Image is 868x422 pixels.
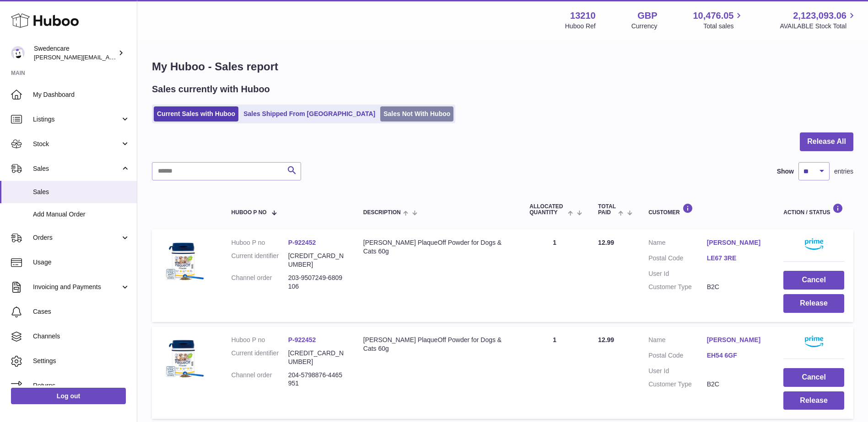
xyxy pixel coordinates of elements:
[693,10,744,31] a: 10,476.05 Total sales
[288,349,345,366] dd: [CREDIT_CARD_NUMBER]
[33,258,130,267] span: Usage
[363,210,401,216] span: Description
[707,238,766,247] a: [PERSON_NAME]
[780,10,857,31] a: 2,123,093.06 AVAILABLE Stock Total
[33,188,130,196] span: Sales
[232,349,288,366] dt: Current identifier
[565,22,596,31] div: Huboo Ref
[598,336,614,343] span: 12.99
[834,167,853,176] span: entries
[380,106,453,121] a: Sales Not With Huboo
[363,336,512,353] div: [PERSON_NAME] PlaqueOff Powder for Dogs & Cats 60g
[232,371,288,388] dt: Channel order
[11,46,25,60] img: simon.shaw@swedencare.co.uk
[154,106,238,121] a: Current Sales with Huboo
[783,368,844,387] button: Cancel
[288,336,316,343] a: P-922452
[11,388,126,404] a: Log out
[648,336,707,347] dt: Name
[631,22,658,31] div: Currency
[34,53,232,61] span: [PERSON_NAME][EMAIL_ADDRESS][PERSON_NAME][DOMAIN_NAME]
[34,44,116,62] div: Swedencare
[232,274,288,291] dt: Channel order
[648,283,707,291] dt: Customer Type
[33,115,120,124] span: Listings
[520,229,589,322] td: 1
[288,252,345,269] dd: [CREDIT_CARD_NUMBER]
[33,332,130,341] span: Channels
[805,238,823,250] img: primelogo.png
[570,10,596,22] strong: 13210
[33,164,120,173] span: Sales
[529,204,565,216] span: ALLOCATED Quantity
[288,239,316,246] a: P-922452
[648,269,707,278] dt: User Id
[161,336,207,381] img: $_57.JPG
[598,204,616,216] span: Total paid
[33,233,120,242] span: Orders
[783,271,844,290] button: Cancel
[693,10,733,22] span: 10,476.05
[33,140,120,148] span: Stock
[783,203,844,216] div: Action / Status
[707,351,766,360] a: EH54 6GF
[33,90,130,99] span: My Dashboard
[33,357,130,365] span: Settings
[648,367,707,375] dt: User Id
[152,83,270,95] h2: Sales currently with Huboo
[152,59,853,74] h1: My Huboo - Sales report
[363,238,512,256] div: [PERSON_NAME] PlaqueOff Powder for Dogs & Cats 60g
[648,203,765,216] div: Customer
[288,274,345,291] dd: 203-9507249-6809106
[520,327,589,419] td: 1
[232,252,288,269] dt: Current identifier
[637,10,657,22] strong: GBP
[707,380,766,389] dd: B2C
[33,283,120,291] span: Invoicing and Payments
[648,254,707,265] dt: Postal Code
[703,22,744,31] span: Total sales
[240,106,378,121] a: Sales Shipped From [GEOGRAPHIC_DATA]
[805,336,823,347] img: primelogo.png
[648,238,707,249] dt: Name
[33,381,130,390] span: Returns
[783,294,844,313] button: Release
[707,254,766,263] a: LE67 3RE
[33,307,130,316] span: Cases
[800,132,853,151] button: Release All
[598,239,614,246] span: 12.99
[793,10,846,22] span: 2,123,093.06
[780,22,857,31] span: AVAILABLE Stock Total
[783,391,844,410] button: Release
[161,238,207,284] img: $_57.JPG
[707,336,766,344] a: [PERSON_NAME]
[648,351,707,362] dt: Postal Code
[707,283,766,291] dd: B2C
[648,380,707,389] dt: Customer Type
[33,210,130,219] span: Add Manual Order
[777,167,794,176] label: Show
[232,336,288,344] dt: Huboo P no
[232,238,288,247] dt: Huboo P no
[288,371,345,388] dd: 204-5798876-4465951
[232,210,267,216] span: Huboo P no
